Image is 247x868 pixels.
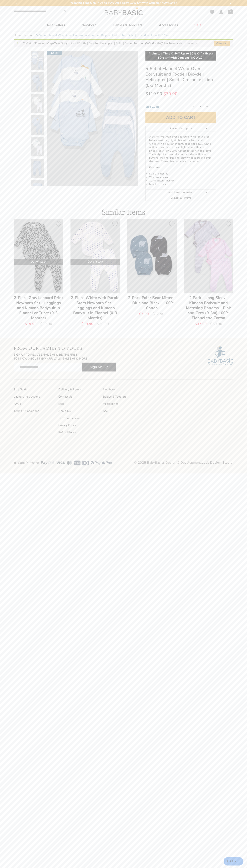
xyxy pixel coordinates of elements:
a: Home [14,33,22,37]
a: View cart [214,41,230,46]
a: Wishlist [210,10,214,14]
span: $ [97,321,99,326]
a: Accessories [103,402,144,406]
bdi: 59.90 [210,321,222,326]
a: FAQs [14,402,55,406]
img: 5-Set of Flannel Wrap-Over Bodysuit and Footie | Bicycle | Helicopter | Solid | Crocodile | Lion ... [47,51,138,186]
span: $ [25,321,27,326]
span: Similar Items [102,208,145,216]
li: Wrap-over design [149,175,213,179]
h2: 2 Pack – Long Sleeve Kimono Bodysuit and Matching Bottoms – Pink and Grey (0-3m) 100% Flannelette... [184,293,233,320]
bdi: 17.90 [153,311,165,316]
button: Add to cart [145,112,216,123]
a: Newborn [22,33,34,37]
a: Out of stock2-Piece White with Purple Stars Newborn Set – Leggings and Kimono Bodysuit in Flannel... [70,219,120,326]
a: Babies & Toddlers [103,395,144,398]
a: Blog [58,402,99,406]
span: Cart [228,9,233,14]
span: $ [153,311,155,316]
p: **Limited Time Only** Up to 50% Off + Extra 10% Off with Coupon: "NOW10" [147,52,215,60]
a: 2-Pack Polar Bear Mittens – Blue and Black – 100% Cotton [127,219,177,316]
a: Delivery & Returns [58,388,99,391]
img: 2 Pack - Long Sleeve Kimono Bodysuit and Matching Bottoms - Pink and Grey (0-3m) 100% Flannelette... [184,219,233,293]
bdi: 119.90 [145,91,162,97]
span: $ [195,321,197,326]
a: Best Sellers [40,19,70,31]
span: $ [145,91,148,97]
a: Sale [189,19,207,31]
a: Size Guide [14,388,55,391]
img: 2-Pack Polar Bear Mittens - Blue and Black - 100% Cotton [127,219,177,293]
a: Additional information [146,190,216,195]
span: Sale! [47,51,62,55]
bdi: 39.90 [40,321,52,326]
span: 1 [228,10,233,14]
img: 2-Piece Gray Leopard Print Newborn Set - Leggings and Kimono Bodysuit in Flannel or Tricot (0-3 M... [14,219,63,293]
a: Cart1 [228,9,233,14]
span: Size Guide [145,105,160,109]
a: Let’s Design Studio [202,460,233,465]
h2: 2-Pack Polar Bear Mittens – Blue and Black – 100% Cotton [127,293,177,310]
span: $ [81,321,84,326]
div: “5-Set of Flannel Wrap-Over Bodysuit and Footie | Bicycle | Helicopter | Solid | Crocodile | Lion... [14,39,233,47]
a: Newborn [76,19,102,31]
span: $ [210,321,212,326]
a: 2 Pack – Long Sleeve Kimono Bodysuit and Matching Bottoms – Pink and Grey (0-3m) 100% Flannelette... [184,219,233,326]
bdi: 79.90 [163,91,177,97]
li: 100% cotton – flannel [149,179,213,183]
span: Wishlist [210,10,214,15]
h3: Safe Purchase [18,461,39,464]
span: My Account [219,10,223,15]
h2: From Our Family To Yours [14,345,116,351]
span: **Limited Time Only** Up to 50% Off + Extra 10% Off with Coupon: "NOW10">> [69,1,178,5]
nav: Breadcrumb [14,33,233,37]
span: $ [139,311,141,316]
a: Delivery & Returns [146,195,216,201]
div: Out of stock [14,259,63,265]
li: Nickel-free snaps [149,182,213,186]
a: About Us [58,409,99,413]
a: Terms & Conditions [14,409,55,413]
bdi: 19.90 [25,321,37,326]
h3: Sign Up to recive emails and be the first to know about new arrivals, sales and more [14,353,116,361]
a: Product Description [146,126,216,131]
button: + [204,104,210,109]
a: Babies & Toddlers [107,19,148,31]
img: 5-Set of Flannel Wrap-Over Bodysuit and Footie | Bicycle | Helicopter | Solid | Crocodile | Lion ... [105,8,143,15]
a: My Account [219,10,223,14]
a: Out of stock2-Piece Gray Leopard Print Newborn Set – Leggings and Kimono Bodysuit in Flannel or T... [14,219,63,326]
button: Sign Me Up [82,363,116,371]
bdi: 7.90 [139,311,149,316]
h2: 2-Piece White with Purple Stars Newborn Set – Leggings and Kimono Bodysuit in Flannel (0-3 Months) [70,293,120,320]
h1: 5-Set of Flannel Wrap-Over Bodysuit and Footie | Bicycle | Helicopter | Solid | Crocodile | Lion ... [145,66,216,88]
iframe: Opens a widget where you can chat to one of our agents [224,857,243,866]
li: Size: 0-3 months [149,172,213,176]
a: Terms of Service [58,416,99,420]
input: Product quantity [197,104,204,109]
button: Next [228,0,233,6]
button: - [191,104,196,109]
span: $ [40,321,42,326]
bdi: 37.90 [195,321,207,326]
a: **Limited Time Only** Up to 50% Off + Extra 10% Off with Coupon: "NOW10">> [17,1,230,5]
strong: Features: [149,166,161,169]
h2: 2-Piece Gray Leopard Print Newborn Set – Leggings and Kimono Bodysuit in Flannel or Tricot (0-3 M... [14,293,63,320]
span: $ [163,91,166,97]
p: © 2025 BabyBasics. Design & Development: . [125,460,233,465]
a: Accessories [153,19,183,31]
p: A set of five wrap-over bodysuits with footies for babies, featuring: light blue with a bicycle p... [149,135,213,163]
bdi: 39.90 [97,321,109,326]
a: Laundry Instructions [14,395,55,398]
bdi: 19.90 [81,321,93,326]
img: 2-Piece White with Purple Stars Newborn Set - Leggings and Kimono Bodysuit in Flannel (0-3 Months) [70,219,120,293]
div: Out of stock [70,259,120,265]
a: Newborn [103,388,144,391]
button: Next [129,115,133,121]
a: Refund Policy [58,431,99,434]
a: Contact Us [58,395,99,398]
a: Privacy Policy [58,423,99,427]
span: Sign Me Up [90,363,109,371]
a: SALE [103,409,144,413]
button: Previous [52,115,56,121]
